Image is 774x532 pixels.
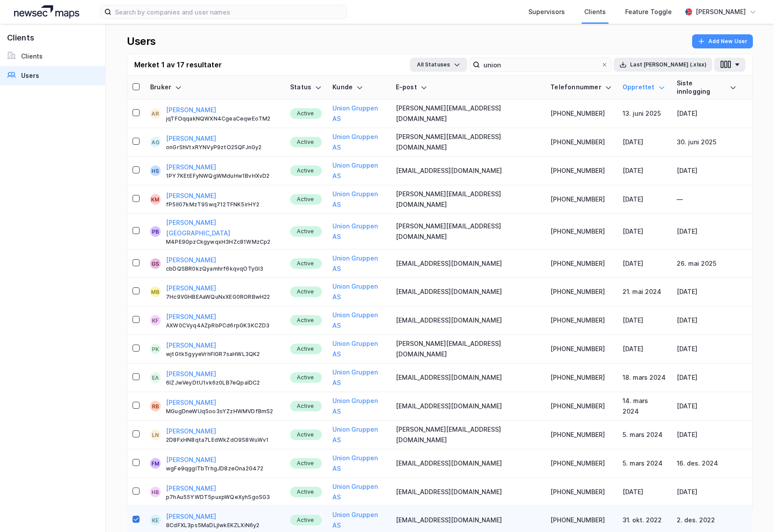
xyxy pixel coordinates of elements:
[332,424,385,445] button: Union Gruppen AS
[166,255,216,265] button: [PERSON_NAME]
[166,322,280,329] div: AXW0CVyq4AZpRbPCd6rpGK3KCZD3
[671,392,742,421] td: [DATE]
[166,283,216,294] button: [PERSON_NAME]
[550,372,612,383] div: [PHONE_NUMBER]
[166,351,280,358] div: wjtGtk5gyyeVrhFIGR7saHWL3QK2
[152,344,159,354] div: PK
[332,310,385,331] button: Union Gruppen AS
[617,449,671,478] td: 5. mars 2024
[290,83,322,92] div: Status
[617,249,671,278] td: [DATE]
[151,258,159,269] div: GS
[391,335,545,363] td: [PERSON_NAME][EMAIL_ADDRESS][DOMAIN_NAME]
[550,487,612,497] div: [PHONE_NUMBER]
[550,165,612,176] div: [PHONE_NUMBER]
[391,99,545,128] td: [PERSON_NAME][EMAIL_ADDRESS][DOMAIN_NAME]
[151,458,159,469] div: FM
[617,214,671,249] td: [DATE]
[550,194,612,205] div: [PHONE_NUMBER]
[391,363,545,392] td: [EMAIL_ADDRESS][DOMAIN_NAME]
[617,478,671,506] td: [DATE]
[166,511,216,522] button: [PERSON_NAME]
[166,144,280,151] div: onGrShVtxRYNVyP9ztO2SQFJnGy2
[671,335,742,363] td: [DATE]
[584,7,606,17] div: Clients
[677,79,737,95] div: Siste innlogging
[550,137,612,147] div: [PHONE_NUMBER]
[332,253,385,274] button: Union Gruppen AS
[166,191,216,201] button: [PERSON_NAME]
[152,226,159,237] div: PB
[671,157,742,185] td: [DATE]
[151,165,159,176] div: HS
[152,429,159,440] div: LN
[332,481,385,503] button: Union Gruppen AS
[166,201,280,208] div: fP5ll07kMzT9Swq712TFNK5irHY2
[391,128,545,157] td: [PERSON_NAME][EMAIL_ADDRESS][DOMAIN_NAME]
[166,294,280,301] div: 7Hc9VGHBEAaWQuNxXEG0RORBwH22
[671,449,742,478] td: 16. des. 2024
[671,249,742,278] td: 26. mai 2025
[111,5,343,18] input: Search by companies and user names
[614,58,712,72] button: Last [PERSON_NAME] (.xlsx)
[332,281,385,302] button: Union Gruppen AS
[480,58,601,71] input: Search user by name, email or client
[391,185,545,214] td: [PERSON_NAME][EMAIL_ADDRESS][DOMAIN_NAME]
[14,5,79,18] img: logo.a4113a55bc3d86da70a041830d287a7e.svg
[623,83,666,92] div: Opprettet
[391,449,545,478] td: [EMAIL_ADDRESS][DOMAIN_NAME]
[391,214,545,249] td: [PERSON_NAME][EMAIL_ADDRESS][DOMAIN_NAME]
[151,487,159,497] div: HB
[21,51,43,62] div: Clients
[332,160,385,181] button: Union Gruppen AS
[166,522,280,529] div: 8CdFXL3ps5MaDLjlwkEKZLXiN6y2
[166,312,216,322] button: [PERSON_NAME]
[671,128,742,157] td: 30. juni 2025
[391,421,545,449] td: [PERSON_NAME][EMAIL_ADDRESS][DOMAIN_NAME]
[151,137,159,147] div: AG
[617,421,671,449] td: 5. mars 2024
[127,34,156,48] div: Users
[166,426,216,437] button: [PERSON_NAME]
[550,344,612,354] div: [PHONE_NUMBER]
[151,108,159,119] div: AR
[550,83,612,92] div: Telefonnummer
[617,157,671,185] td: [DATE]
[166,217,280,238] button: [PERSON_NAME][GEOGRAPHIC_DATA]
[151,194,159,205] div: KM
[21,70,39,81] div: Users
[617,99,671,128] td: 13. juni 2025
[617,363,671,392] td: 18. mars 2024
[550,286,612,297] div: [PHONE_NUMBER]
[166,494,280,501] div: p7hAu55YWDT5puxpWQeXyhSgoSG3
[617,185,671,214] td: [DATE]
[152,315,158,326] div: KF
[166,369,216,379] button: [PERSON_NAME]
[391,157,545,185] td: [EMAIL_ADDRESS][DOMAIN_NAME]
[166,437,280,444] div: 2D8FxHN8qta7LEdWkZdO9S8WuWv1
[730,490,774,532] div: Kontrollprogram for chat
[625,7,672,17] div: Feature Toggle
[166,379,280,386] div: 6IZJwVeyDtU1vk6z0LB7eQpalDC2
[671,278,742,306] td: [DATE]
[166,340,216,351] button: [PERSON_NAME]
[671,99,742,128] td: [DATE]
[671,306,742,335] td: [DATE]
[152,515,158,525] div: KE
[166,115,280,122] div: jqTFOqqakNQWXN4CgeaCeqwEoTM2
[391,392,545,421] td: [EMAIL_ADDRESS][DOMAIN_NAME]
[550,429,612,440] div: [PHONE_NUMBER]
[671,214,742,249] td: [DATE]
[528,7,565,17] div: Supervisors
[550,226,612,237] div: [PHONE_NUMBER]
[166,133,216,144] button: [PERSON_NAME]
[671,478,742,506] td: [DATE]
[332,83,385,92] div: Kunde
[150,83,280,92] div: Bruker
[166,483,216,494] button: [PERSON_NAME]
[166,455,216,465] button: [PERSON_NAME]
[151,286,159,297] div: MB
[396,83,540,92] div: E-post
[696,7,746,17] div: [PERSON_NAME]
[332,453,385,474] button: Union Gruppen AS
